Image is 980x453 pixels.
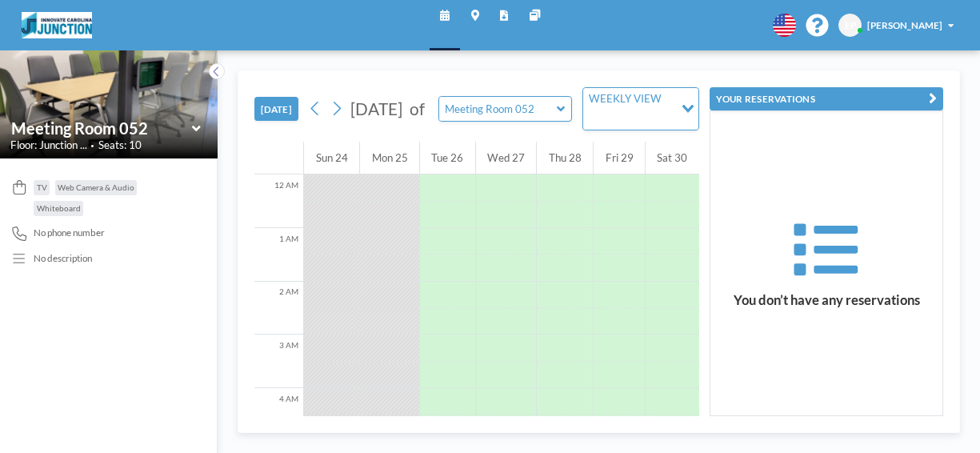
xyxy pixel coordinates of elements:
[360,142,419,175] div: Mon 25
[11,118,192,138] input: Meeting Room 052
[867,19,942,30] span: [PERSON_NAME]
[845,19,856,31] span: EP
[37,203,81,214] span: Whiteboard
[646,142,699,175] div: Sat 30
[585,109,672,126] input: Search for option
[10,138,87,152] span: Floor: Junction ...
[22,12,92,38] img: organization-logo
[37,182,47,193] span: TV
[34,252,92,264] div: No description
[254,335,304,388] div: 3 AM
[594,142,645,175] div: Fri 29
[420,142,475,175] div: Tue 26
[254,228,304,282] div: 1 AM
[439,97,557,121] input: Meeting Room 052
[254,174,304,228] div: 12 AM
[304,142,359,175] div: Sun 24
[350,98,402,118] span: [DATE]
[476,142,537,175] div: Wed 27
[410,98,425,119] span: of
[586,91,665,106] span: WEEKLY VIEW
[583,88,698,130] div: Search for option
[710,292,942,309] h3: You don’t have any reservations
[537,142,593,175] div: Thu 28
[58,182,134,193] span: Web Camera & Audio
[710,87,943,110] button: YOUR RESERVATIONS
[254,282,304,335] div: 2 AM
[98,138,142,152] span: Seats: 10
[254,97,298,120] button: [DATE]
[34,226,105,239] span: No phone number
[254,388,304,442] div: 4 AM
[90,142,94,150] span: •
